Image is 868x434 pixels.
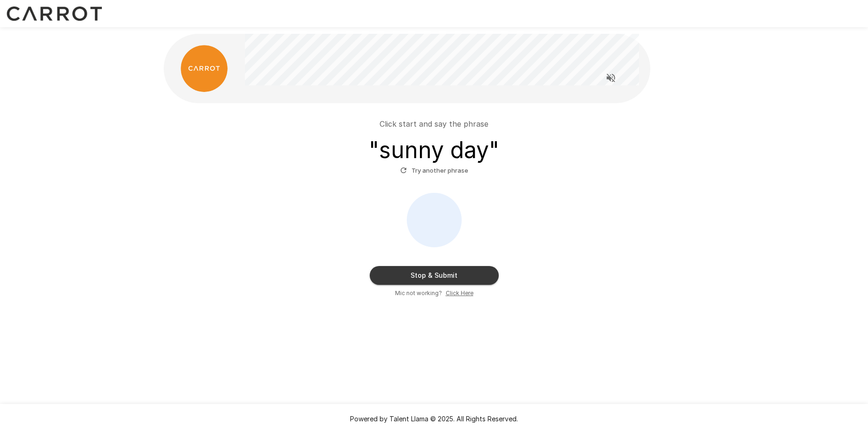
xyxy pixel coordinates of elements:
p: Click start and say the phrase [380,118,488,129]
p: Powered by Talent Llama © 2025. All Rights Reserved. [11,414,857,424]
h3: " sunny day " [369,137,499,163]
img: carrot_logo.png [181,45,228,92]
span: Mic not working? [395,289,442,298]
button: Read questions aloud [602,69,620,87]
u: Click Here [446,289,473,297]
button: Stop & Submit [370,266,499,285]
button: Try another phrase [398,163,471,178]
